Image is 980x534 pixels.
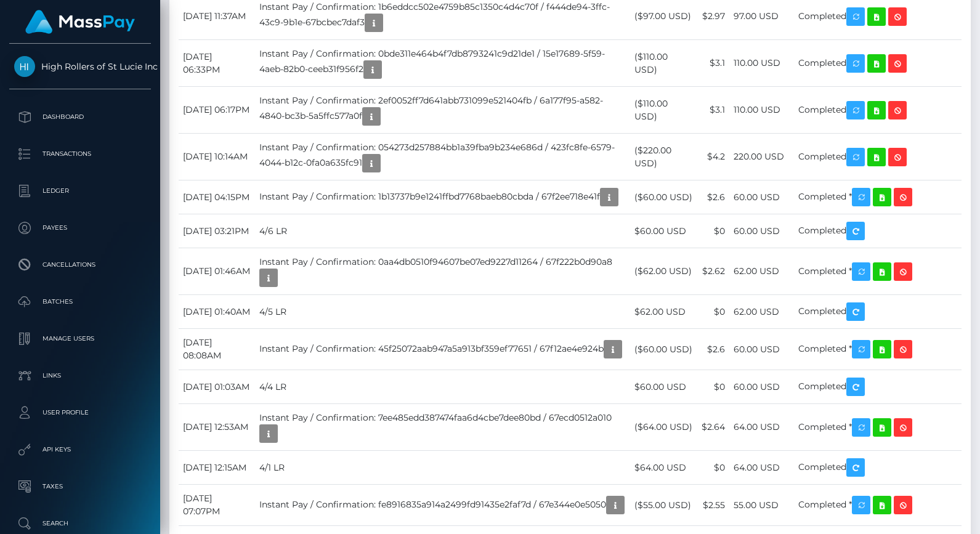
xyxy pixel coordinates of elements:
[794,485,962,526] td: Completed *
[179,180,255,214] td: [DATE] 04:15PM
[697,329,729,370] td: $2.6
[179,295,255,329] td: [DATE] 01:40AM
[794,87,962,134] td: Completed
[14,440,146,459] p: API Keys
[179,87,255,134] td: [DATE] 06:17PM
[9,212,151,243] a: Payees
[9,323,151,354] a: Manage Users
[14,293,146,311] p: Batches
[255,134,630,180] td: Instant Pay / Confirmation: 054273d257884bb1a39fba9b234e686d / 423fc8fe-6579-4044-b12c-0fa0a635fc91
[9,176,151,206] a: Ledger
[255,180,630,214] td: Instant Pay / Confirmation: 1b13737b9e1241ffbd7768baeb80cbda / 67f2ee718e41f
[794,214,962,248] td: Completed
[794,180,962,214] td: Completed *
[255,370,630,404] td: 4/4 LR
[9,360,151,391] a: Links
[9,471,151,502] a: Taxes
[729,404,794,451] td: 64.00 USD
[630,40,697,87] td: ($110.00 USD)
[9,286,151,317] a: Batches
[729,180,794,214] td: 60.00 USD
[697,180,729,214] td: $2.6
[14,330,146,348] p: Manage Users
[697,404,729,451] td: $2.64
[14,108,146,126] p: Dashboard
[794,40,962,87] td: Completed
[9,434,151,465] a: API Keys
[729,370,794,404] td: 60.00 USD
[697,87,729,134] td: $3.1
[729,134,794,180] td: 220.00 USD
[697,451,729,485] td: $0
[179,485,255,526] td: [DATE] 07:07PM
[630,404,697,451] td: ($64.00 USD)
[14,145,146,163] p: Transactions
[14,56,35,77] img: High Rollers of St Lucie Inc
[630,180,697,214] td: ($60.00 USD)
[255,40,630,87] td: Instant Pay / Confirmation: 0bde311e464b4f7db8793241c9d21de1 / 15e17689-5f59-4aeb-82b0-ceeb31f956f2
[630,451,697,485] td: $64.00 USD
[179,329,255,370] td: [DATE] 08:08AM
[630,214,697,248] td: $60.00 USD
[729,485,794,526] td: 55.00 USD
[729,451,794,485] td: 64.00 USD
[729,248,794,295] td: 62.00 USD
[729,295,794,329] td: 62.00 USD
[794,295,962,329] td: Completed
[255,248,630,295] td: Instant Pay / Confirmation: 0aa4db0510f94607be07ed9227d11264 / 67f222b0d90a8
[14,514,146,533] p: Search
[794,248,962,295] td: Completed *
[697,295,729,329] td: $0
[179,404,255,451] td: [DATE] 12:53AM
[794,451,962,485] td: Completed
[697,370,729,404] td: $0
[794,329,962,370] td: Completed *
[630,248,697,295] td: ($62.00 USD)
[255,451,630,485] td: 4/1 LR
[729,214,794,248] td: 60.00 USD
[697,248,729,295] td: $2.62
[630,485,697,526] td: ($55.00 USD)
[630,87,697,134] td: ($110.00 USD)
[255,295,630,329] td: 4/5 LR
[729,40,794,87] td: 110.00 USD
[14,477,146,496] p: Taxes
[794,370,962,404] td: Completed
[697,485,729,526] td: $2.55
[9,102,151,132] a: Dashboard
[630,329,697,370] td: ($60.00 USD)
[179,370,255,404] td: [DATE] 01:03AM
[14,219,146,237] p: Payees
[697,40,729,87] td: $3.1
[630,134,697,180] td: ($220.00 USD)
[255,404,630,451] td: Instant Pay / Confirmation: 7ee485edd387474faa6d4cbe7dee80bd / 67ecd0512a010
[729,329,794,370] td: 60.00 USD
[255,485,630,526] td: Instant Pay / Confirmation: fe8916835a914a2499fd91435e2faf7d / 67e344e0e5050
[794,404,962,451] td: Completed *
[255,214,630,248] td: 4/6 LR
[255,87,630,134] td: Instant Pay / Confirmation: 2ef0052ff7d641abb731099e521404fb / 6a177f95-a582-4840-bc3b-5a5ffc577a0f
[9,139,151,169] a: Transactions
[729,87,794,134] td: 110.00 USD
[14,182,146,200] p: Ledger
[9,249,151,280] a: Cancellations
[14,403,146,422] p: User Profile
[794,134,962,180] td: Completed
[179,451,255,485] td: [DATE] 12:15AM
[630,370,697,404] td: $60.00 USD
[255,329,630,370] td: Instant Pay / Confirmation: 45f25072aab947a5a913bf359ef77651 / 67f12ae4e924b
[697,134,729,180] td: $4.2
[14,366,146,385] p: Links
[9,61,151,72] span: High Rollers of St Lucie Inc
[179,40,255,87] td: [DATE] 06:33PM
[25,10,135,34] img: MassPay Logo
[179,134,255,180] td: [DATE] 10:14AM
[179,248,255,295] td: [DATE] 01:46AM
[697,214,729,248] td: $0
[9,397,151,428] a: User Profile
[14,256,146,274] p: Cancellations
[179,214,255,248] td: [DATE] 03:21PM
[630,295,697,329] td: $62.00 USD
